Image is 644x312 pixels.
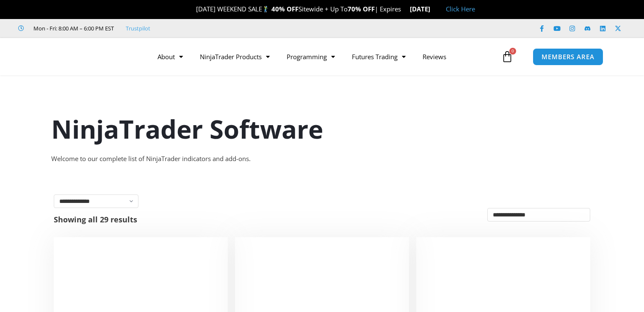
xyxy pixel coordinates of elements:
[489,44,526,69] a: 0
[509,48,516,55] span: 0
[189,6,196,12] img: 🎉
[54,216,137,223] p: Showing all 29 results
[31,41,122,72] img: LogoAI | Affordable Indicators – NinjaTrader
[149,47,499,66] nav: Menu
[51,153,593,165] div: Welcome to our complete list of NinjaTrader indicators and add-ons.
[149,47,191,66] a: About
[278,47,343,66] a: Programming
[271,5,299,13] strong: 40% OFF
[446,5,475,13] a: Click Here
[410,5,437,13] strong: [DATE]
[533,48,603,66] a: MEMBERS AREA
[31,23,114,33] span: Mon - Fri: 8:00 AM – 6:00 PM EST
[431,6,437,12] img: 🏭
[401,6,408,12] img: ⌛
[343,47,414,66] a: Futures Trading
[487,208,590,222] select: Shop order
[348,5,375,13] strong: 70% OFF
[191,47,278,66] a: NinjaTrader Products
[51,111,593,147] h1: NinjaTrader Software
[263,6,269,12] img: 🏌️‍♂️
[187,5,409,13] span: [DATE] WEEKEND SALE Sitewide + Up To | Expires
[542,54,594,60] span: MEMBERS AREA
[414,47,455,66] a: Reviews
[126,23,150,33] a: Trustpilot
